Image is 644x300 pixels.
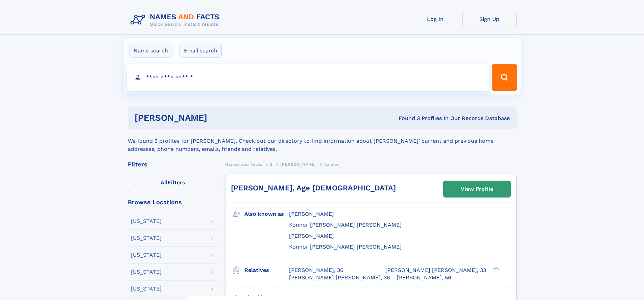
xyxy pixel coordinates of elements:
[289,211,334,217] span: [PERSON_NAME]
[128,129,517,153] div: We found 3 profiles for [PERSON_NAME]. Check out our directory to find information about [PERSON_...
[131,269,162,275] div: [US_STATE]
[303,115,510,122] div: Found 3 Profiles In Our Records Database
[135,114,303,122] h1: [PERSON_NAME]
[461,181,493,197] div: View Profile
[128,11,225,29] img: Logo Names and Facts
[289,244,402,250] span: Konnor [PERSON_NAME] [PERSON_NAME]
[397,274,451,281] a: [PERSON_NAME], 56
[280,160,316,168] a: [PERSON_NAME]
[270,160,273,168] a: S
[180,44,222,58] label: Email search
[131,218,162,224] div: [US_STATE]
[244,264,289,276] h3: Relatives
[270,162,273,167] span: S
[444,181,510,197] a: View Profile
[131,235,162,241] div: [US_STATE]
[128,161,218,167] div: Filters
[161,179,168,186] span: All
[289,267,343,274] a: [PERSON_NAME], 36
[131,252,162,258] div: [US_STATE]
[280,162,316,167] span: [PERSON_NAME]
[128,175,218,191] label: Filters
[289,233,334,239] span: [PERSON_NAME]
[131,286,162,292] div: [US_STATE]
[462,11,517,27] a: Sign Up
[289,222,402,228] span: Konnor [PERSON_NAME] [PERSON_NAME]
[127,64,489,91] input: search input
[492,64,517,91] button: Search Button
[492,266,500,271] div: ❯
[225,160,262,168] a: Names and Facts
[231,184,396,192] a: [PERSON_NAME], Age [DEMOGRAPHIC_DATA]
[289,274,390,281] a: [PERSON_NAME] [PERSON_NAME], 36
[324,162,339,167] span: Konnor
[244,208,289,220] h3: Also known as
[385,267,486,274] a: [PERSON_NAME] [PERSON_NAME], 33
[128,199,218,205] div: Browse Locations
[408,11,462,27] a: Log In
[129,44,172,58] label: Name search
